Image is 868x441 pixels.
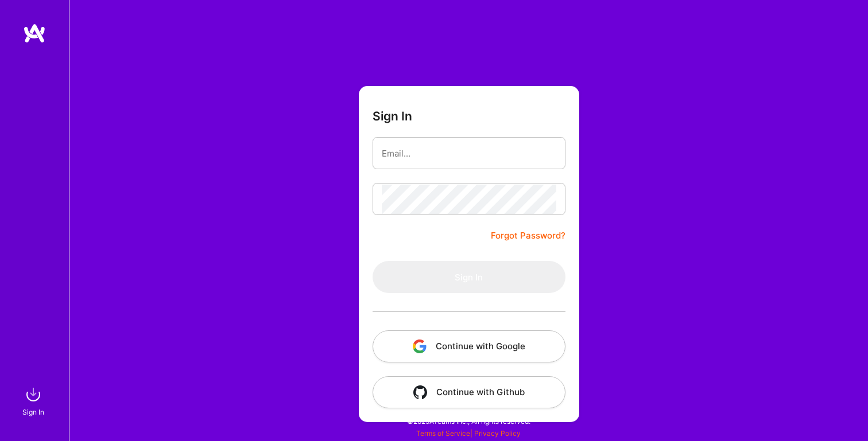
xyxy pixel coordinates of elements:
a: Forgot Password? [491,229,565,243]
a: Privacy Policy [474,429,521,438]
button: Sign In [373,261,565,293]
input: Email... [382,139,556,168]
img: logo [23,23,46,44]
a: Terms of Service [416,429,470,438]
img: sign in [22,383,45,406]
h3: Sign In [373,109,412,123]
img: icon [413,385,427,399]
div: © 2025 ATeams Inc., All rights reserved. [69,407,868,435]
div: Sign In [22,406,44,418]
img: icon [413,339,427,353]
button: Continue with Google [373,330,565,362]
button: Continue with Github [373,376,565,408]
span: | [416,429,521,438]
a: sign inSign In [24,383,45,418]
